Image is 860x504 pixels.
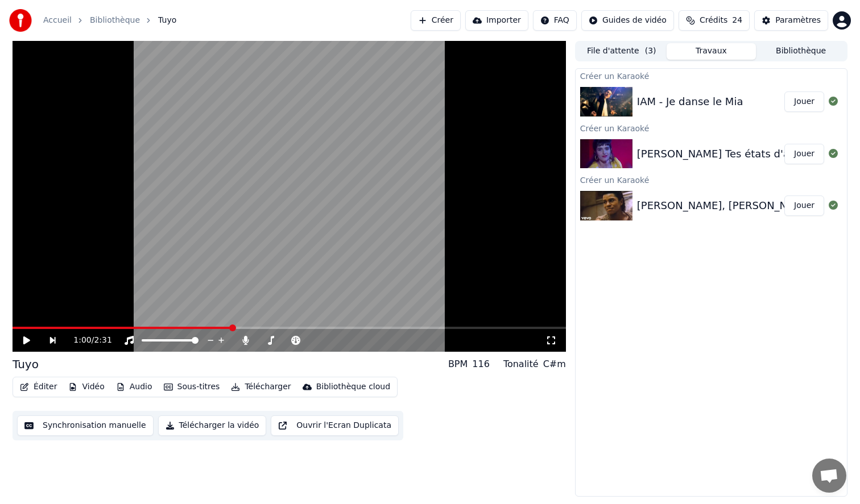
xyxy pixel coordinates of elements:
[158,415,267,436] button: Télécharger la vidéo
[732,15,742,26] span: 24
[812,459,846,493] div: Ouvrir le chat
[784,144,824,164] button: Jouer
[111,379,157,395] button: Audio
[756,43,846,60] button: Bibliothèque
[503,357,539,371] div: Tonalité
[15,379,61,395] button: Éditer
[43,15,176,26] nav: breadcrumb
[645,45,656,57] span: ( 3 )
[679,10,750,31] button: Crédits24
[316,381,390,393] div: Bibliothèque cloud
[576,69,847,82] div: Créer un Karaoké
[472,357,490,371] div: 116
[94,335,111,346] span: 2:31
[271,415,399,436] button: Ouvrir l'Ecran Duplicata
[411,10,461,31] button: Créer
[64,379,109,395] button: Vidéo
[533,10,577,31] button: FAQ
[43,15,72,26] a: Accueil
[465,10,528,31] button: Importer
[784,91,824,112] button: Jouer
[226,379,295,395] button: Télécharger
[159,379,225,395] button: Sous-titres
[543,357,566,371] div: C#m
[775,15,821,26] div: Paramètres
[667,43,756,60] button: Travaux
[576,173,847,186] div: Créer un Karaoké
[9,9,32,32] img: youka
[577,43,667,60] button: File d'attente
[700,15,727,26] span: Crédits
[637,94,743,110] div: IAM - Je danse le Mia
[17,415,154,436] button: Synchronisation manuelle
[784,195,824,216] button: Jouer
[73,335,91,346] span: 1:00
[158,15,176,26] span: Tuyo
[754,10,828,31] button: Paramètres
[73,335,101,346] div: /
[576,121,847,135] div: Créer un Karaoké
[13,356,39,372] div: Tuyo
[90,15,140,26] a: Bibliothèque
[581,10,674,31] button: Guides de vidéo
[448,357,468,371] div: BPM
